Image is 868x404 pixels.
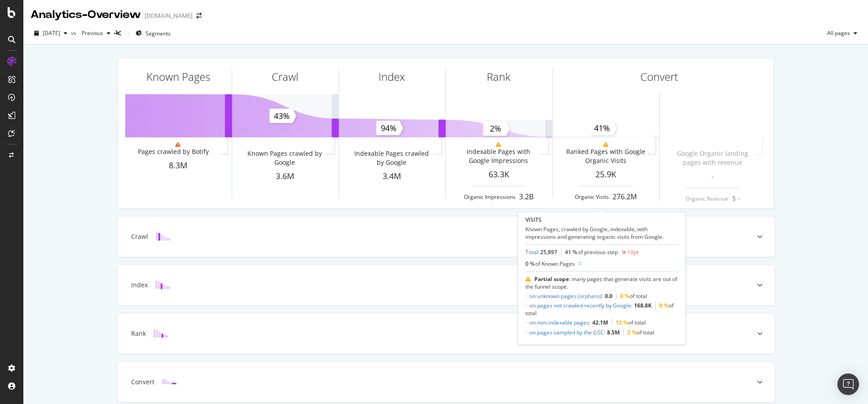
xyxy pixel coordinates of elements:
div: Index [132,281,148,290]
div: Analytics - Overview [31,7,141,22]
span: of total [525,302,674,317]
li: : [525,292,678,302]
div: arrow-right-arrow-left [196,13,202,19]
li: : [525,328,678,336]
span: 25,897 [540,248,557,256]
div: : [525,248,557,256]
li: : [525,302,678,319]
span: 2 % [627,328,637,336]
a: on pages sampled by the GSC [529,328,604,336]
span: of total [592,319,646,326]
span: : many pages that generate visits are out of the funnel scope. [525,275,677,290]
a: on non-indexable pages [529,319,589,326]
div: 3.6M [232,171,339,182]
div: Known Pages, crawled by Google, indexable, with impressions and generating organic visits from Go... [525,225,678,241]
b: 0.0 [605,292,612,300]
img: block-icon [155,281,170,289]
div: Convert [132,378,155,386]
b: 168.8K [634,302,652,309]
div: 41 % [565,248,618,256]
div: Crawl [132,232,149,241]
li: : [525,319,678,328]
div: VISITS [525,216,678,224]
span: All pages [824,29,850,37]
span: of total [607,328,654,336]
span: Previous [78,29,103,37]
div: 8.3M [125,160,232,171]
button: Previous [78,26,114,40]
div: 0 % [525,260,575,268]
b: 8.5M [607,328,620,336]
div: Organic Impressions [464,193,516,201]
span: of Known Pages [535,260,575,268]
div: Open Intercom Messenger [837,373,859,395]
div: Rank [132,329,146,338]
img: block-icon [156,232,170,241]
button: Segments [132,26,174,40]
b: 42.1M [592,319,608,326]
span: Segments [145,30,171,37]
div: 3.2B [520,192,534,202]
span: of total [605,292,647,300]
div: Indexable Pages with Google Impressions [458,147,539,165]
span: of previous step [578,248,618,256]
div: 10pt [627,248,639,256]
div: Index [379,69,405,84]
a: Total [525,248,538,256]
button: [DATE] [31,26,71,40]
div: - [584,260,586,268]
div: Indexable Pages crawled by Google [352,149,432,167]
span: vs [71,29,78,37]
img: block-icon [154,329,168,338]
div: [DOMAIN_NAME] [145,11,193,20]
span: 13 % [616,319,628,326]
span: 0 % [659,302,669,309]
div: Rank [487,69,511,84]
a: on pages not crawled recently by Google [529,302,631,309]
div: Known Pages crawled by Google [245,149,325,167]
button: All pages [824,26,861,40]
a: on unknown pages (orphans) [529,292,602,300]
b: Partial scope [534,275,569,283]
img: block-icon [162,378,176,386]
div: Known Pages [146,69,210,84]
img: Equal [578,262,582,265]
span: 2025 Aug. 5th [43,29,60,37]
span: 0 % [620,292,630,300]
div: 3.4M [339,171,445,182]
div: Crawl [272,69,299,84]
div: Pages crawled by Botify [138,147,209,156]
div: 63.3K [446,169,552,180]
